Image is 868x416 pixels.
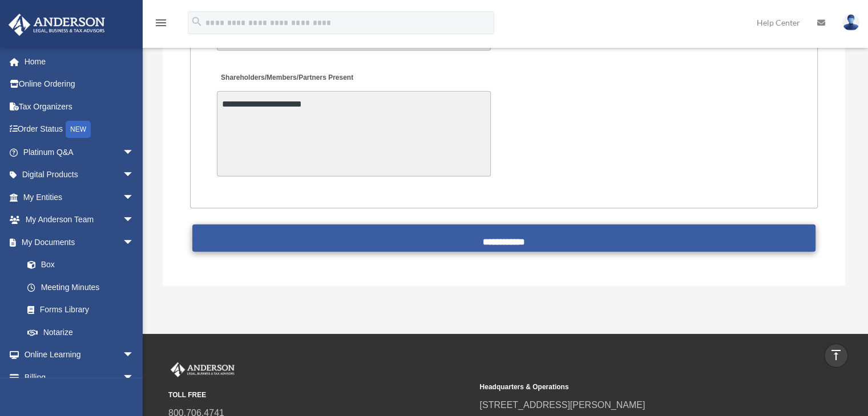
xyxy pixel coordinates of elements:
[824,344,848,368] a: vertical_align_top
[123,366,146,389] span: arrow_drop_down
[829,348,843,362] i: vertical_align_top
[16,299,151,321] a: Forms Library
[123,186,146,209] span: arrow_drop_down
[123,231,146,254] span: arrow_drop_down
[8,164,151,186] a: Digital Productsarrow_drop_down
[8,118,151,141] a: Order StatusNEW
[66,121,91,138] div: NEW
[8,50,151,73] a: Home
[8,209,151,231] a: My Anderson Teamarrow_drop_down
[8,186,151,209] a: My Entitiesarrow_drop_down
[154,16,168,30] i: menu
[168,362,237,377] img: Anderson Advisors Platinum Portal
[5,14,108,36] img: Anderson Advisors Platinum Portal
[168,389,471,401] small: TOLL FREE
[8,141,151,164] a: Platinum Q&Aarrow_drop_down
[479,400,645,410] a: [STREET_ADDRESS][PERSON_NAME]
[217,70,356,85] label: Shareholders/Members/Partners Present
[479,381,782,393] small: Headquarters & Operations
[8,344,151,366] a: Online Learningarrow_drop_down
[123,209,146,232] span: arrow_drop_down
[123,141,146,164] span: arrow_drop_down
[16,254,151,276] a: Box
[191,15,203,28] i: search
[123,344,146,367] span: arrow_drop_down
[154,20,168,30] a: menu
[8,366,151,389] a: Billingarrow_drop_down
[8,95,151,118] a: Tax Organizers
[8,231,151,254] a: My Documentsarrow_drop_down
[8,73,151,96] a: Online Ordering
[842,14,859,31] img: User Pic
[16,276,146,299] a: Meeting Minutes
[123,164,146,187] span: arrow_drop_down
[16,321,151,344] a: Notarize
